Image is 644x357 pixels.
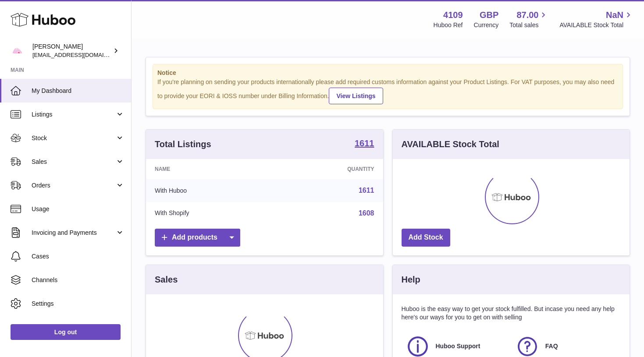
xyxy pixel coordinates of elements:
[32,229,115,237] span: Invoicing and Payments
[32,276,125,284] span: Channels
[606,9,623,21] span: NaN
[474,21,499,29] div: Currency
[509,21,548,29] span: Total sales
[32,51,129,58] span: [EMAIL_ADDRESS][DOMAIN_NAME]
[359,209,374,217] a: 1608
[559,9,633,29] a: NaN AVAILABLE Stock Total
[11,44,24,57] img: hello@limpetstore.com
[402,305,621,322] p: Huboo is the easy way to get your stock fulfilled. But incase you need any help here's our ways f...
[509,9,548,29] a: 87.00 Total sales
[32,158,115,166] span: Sales
[32,300,125,308] span: Settings
[157,69,618,77] strong: Notice
[146,179,274,202] td: With Huboo
[355,139,374,149] a: 1611
[436,342,480,350] span: Huboo Support
[516,9,538,21] span: 87.00
[32,87,125,95] span: My Dashboard
[146,202,274,225] td: With Shopify
[32,252,125,261] span: Cases
[146,159,274,179] th: Name
[402,274,420,286] h3: Help
[329,88,383,104] a: View Listings
[157,78,618,104] div: If you're planning on sending your products internationally please add required customs informati...
[155,229,240,247] a: Add products
[359,187,374,194] a: 1611
[32,42,111,59] div: [PERSON_NAME]
[155,274,178,286] h3: Sales
[274,159,383,179] th: Quantity
[443,9,463,21] strong: 4109
[355,139,374,148] strong: 1611
[32,181,115,190] span: Orders
[32,205,125,213] span: Usage
[32,134,115,142] span: Stock
[11,324,121,340] a: Log out
[434,21,463,29] div: Huboo Ref
[480,9,498,21] strong: GBP
[545,342,558,350] span: FAQ
[155,138,211,150] h3: Total Listings
[32,110,115,119] span: Listings
[559,21,633,29] span: AVAILABLE Stock Total
[402,229,450,247] a: Add Stock
[402,138,499,150] h3: AVAILABLE Stock Total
